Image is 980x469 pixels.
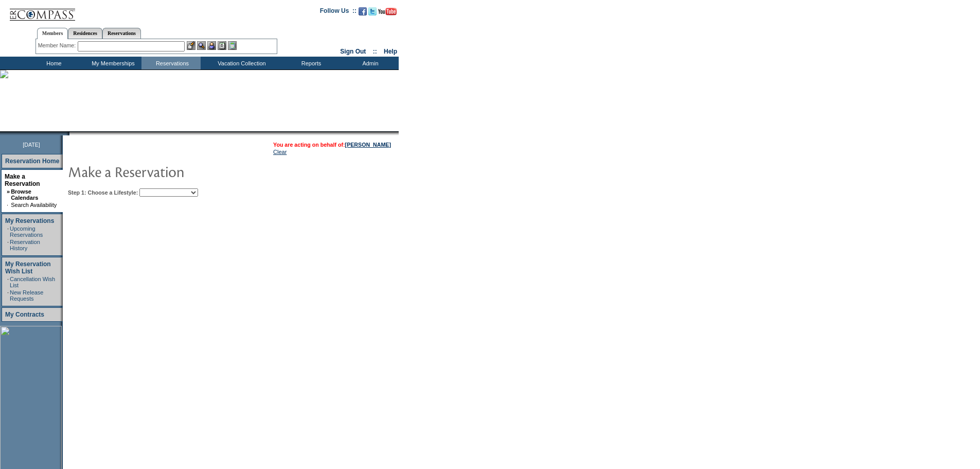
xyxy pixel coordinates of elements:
a: Clear [273,149,287,155]
td: · [7,239,9,251]
span: You are acting on behalf of: [273,142,391,148]
a: Make a Reservation [5,173,40,187]
b: » [7,188,10,195]
a: Search Availability [11,202,57,208]
a: Become our fan on Facebook [359,10,367,16]
img: b_calculator.gif [228,41,237,50]
span: [DATE] [23,142,40,148]
a: Residences [68,28,102,39]
td: My Memberships [82,57,141,70]
a: [PERSON_NAME] [345,142,391,148]
a: Members [37,28,68,39]
a: My Reservations [5,217,54,224]
td: Vacation Collection [201,57,280,70]
span: :: [373,48,377,55]
a: Reservation History [10,239,40,251]
img: blank.gif [69,131,70,135]
a: Browse Calendars [11,188,38,201]
img: Reservations [218,41,226,50]
td: Follow Us :: [320,6,357,19]
a: My Contracts [5,311,44,318]
b: Step 1: Choose a Lifestyle: [68,189,138,196]
a: My Reservation Wish List [5,260,51,275]
td: · [7,276,9,288]
img: View [197,41,206,50]
td: Reservations [141,57,201,70]
img: Impersonate [207,41,216,50]
a: Sign Out [340,48,366,55]
a: Follow us on Twitter [368,10,377,16]
a: Reservation Home [5,158,59,165]
td: Admin [340,57,399,70]
a: Subscribe to our YouTube Channel [378,10,397,16]
a: New Release Requests [10,289,43,302]
a: Cancellation Wish List [10,276,55,288]
a: Upcoming Reservations [10,225,43,238]
td: · [7,289,9,302]
td: · [7,225,9,238]
a: Reservations [102,28,141,39]
img: Follow us on Twitter [368,7,377,15]
img: b_edit.gif [187,41,195,50]
img: Subscribe to our YouTube Channel [378,8,397,15]
td: · [7,202,10,208]
td: Reports [280,57,340,70]
div: Member Name: [38,41,78,50]
td: Home [23,57,82,70]
img: Become our fan on Facebook [359,7,367,15]
a: Help [384,48,397,55]
img: pgTtlMakeReservation.gif [68,161,274,182]
img: promoShadowLeftCorner.gif [66,131,69,135]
